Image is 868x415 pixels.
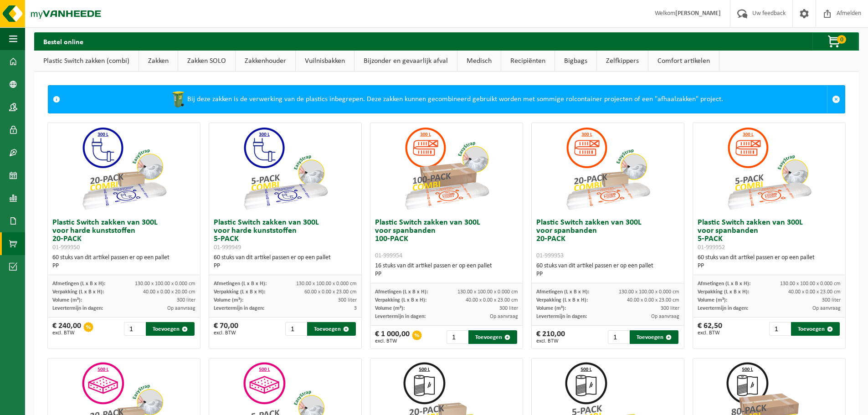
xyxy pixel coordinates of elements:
a: Zakken [139,51,178,72]
span: excl. BTW [536,338,565,344]
div: PP [214,262,357,270]
span: Op aanvraag [167,306,195,311]
div: € 240,00 [52,322,81,336]
input: 1 [447,330,467,344]
input: 1 [608,330,629,344]
span: Op aanvraag [651,314,679,319]
a: Vuilnisbakken [296,51,354,72]
img: 01-999953 [562,123,653,214]
span: 01-999950 [52,244,80,251]
button: 0 [812,32,858,51]
div: PP [52,262,195,270]
div: 60 stuks van dit artikel passen er op een pallet [536,262,679,278]
a: Zakken SOLO [178,51,235,72]
a: Recipiënten [501,51,555,72]
span: Levertermijn in dagen: [698,306,748,311]
span: Afmetingen (L x B x H): [375,289,428,295]
span: 60.00 x 0.00 x 23.00 cm [304,289,357,295]
span: 130.00 x 100.00 x 0.000 cm [619,289,679,295]
span: 300 liter [338,297,357,303]
h3: Plastic Switch zakken van 300L voor spanbanden 100-PACK [375,219,518,260]
img: 01-999952 [724,123,815,214]
h2: Bestel online [34,32,92,50]
button: Toevoegen [791,322,840,336]
button: Toevoegen [146,322,195,336]
span: 40.00 x 0.00 x 20.00 cm [143,289,195,295]
div: € 62,50 [698,322,722,336]
span: 300 liter [177,297,195,303]
span: 130.00 x 100.00 x 0.000 cm [135,281,195,287]
button: Toevoegen [468,330,517,344]
span: Verpakking (L x B x H): [52,289,104,295]
span: 01-999954 [375,252,402,259]
span: Afmetingen (L x B x H): [698,281,750,287]
span: 300 liter [499,306,518,311]
a: Zelfkippers [597,51,648,72]
span: excl. BTW [214,330,238,336]
h3: Plastic Switch zakken van 300L voor harde kunststoffen 20-PACK [52,219,195,251]
input: 1 [769,322,790,336]
img: 01-999949 [240,123,331,214]
a: Plastic Switch zakken (combi) [34,51,139,72]
span: excl. BTW [698,330,722,336]
span: Levertermijn in dagen: [52,306,103,311]
div: Bij deze zakken is de verwerking van de plastics inbegrepen. Deze zakken kunnen gecombineerd gebr... [65,86,827,113]
div: PP [375,270,518,278]
span: 130.00 x 100.00 x 0.000 cm [296,281,357,287]
span: Verpakking (L x B x H): [698,289,749,295]
span: 01-999949 [214,244,241,251]
span: Afmetingen (L x B x H): [52,281,105,287]
span: 300 liter [661,306,679,311]
span: Volume (m³): [536,306,566,311]
div: € 70,00 [214,322,238,336]
input: 1 [124,322,145,336]
span: excl. BTW [52,330,81,336]
span: Op aanvraag [490,314,518,319]
div: PP [536,270,679,278]
span: Volume (m³): [698,297,727,303]
span: Volume (m³): [375,306,405,311]
span: 40.00 x 0.00 x 23.00 cm [466,297,518,303]
span: 130.00 x 100.00 x 0.000 cm [780,281,841,287]
span: Volume (m³): [214,297,243,303]
div: 60 stuks van dit artikel passen er op een pallet [214,254,357,270]
img: WB-0240-HPE-GN-50.png [169,90,187,108]
span: Levertermijn in dagen: [536,314,587,319]
a: Zakkenhouder [236,51,295,72]
span: Afmetingen (L x B x H): [536,289,589,295]
span: 01-999952 [698,244,725,251]
h3: Plastic Switch zakken van 300L voor spanbanden 5-PACK [698,219,841,251]
span: 0 [837,35,846,44]
span: Levertermijn in dagen: [214,306,264,311]
span: 40.00 x 0.00 x 23.00 cm [788,289,841,295]
a: Bijzonder en gevaarlijk afval [354,51,457,72]
div: 60 stuks van dit artikel passen er op een pallet [698,254,841,270]
a: Comfort artikelen [648,51,719,72]
span: 3 [354,306,357,311]
div: 16 stuks van dit artikel passen er op een pallet [375,262,518,278]
div: € 210,00 [536,330,565,344]
div: 60 stuks van dit artikel passen er op een pallet [52,254,195,270]
span: Afmetingen (L x B x H): [214,281,267,287]
span: Verpakking (L x B x H): [536,297,588,303]
span: Levertermijn in dagen: [375,314,426,319]
span: 40.00 x 0.00 x 23.00 cm [627,297,679,303]
button: Toevoegen [630,330,678,344]
input: 1 [285,322,306,336]
span: 130.00 x 100.00 x 0.000 cm [457,289,518,295]
button: Toevoegen [307,322,356,336]
strong: [PERSON_NAME] [675,10,721,17]
span: 300 liter [822,297,841,303]
img: 01-999950 [78,123,169,214]
span: excl. BTW [375,338,410,344]
span: Op aanvraag [812,306,841,311]
h3: Plastic Switch zakken van 300L voor spanbanden 20-PACK [536,219,679,260]
div: PP [698,262,841,270]
img: 01-999954 [401,123,492,214]
span: 01-999953 [536,252,564,259]
span: Verpakking (L x B x H): [375,297,426,303]
a: Medisch [457,51,501,72]
div: € 1 000,00 [375,330,410,344]
span: Verpakking (L x B x H): [214,289,265,295]
h3: Plastic Switch zakken van 300L voor harde kunststoffen 5-PACK [214,219,357,251]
